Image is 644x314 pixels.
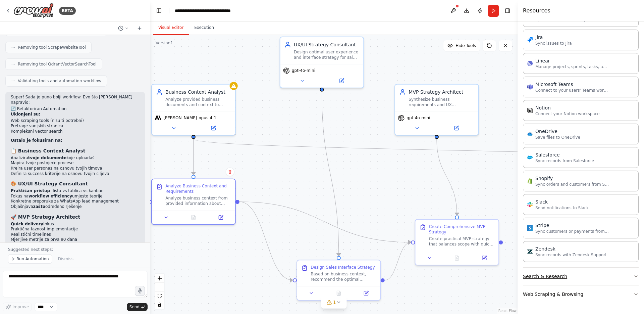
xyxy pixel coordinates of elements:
div: UX/UI Strategy ConsultantDesign optimal user experience and interface strategy for sales teams ma... [280,37,364,88]
p: Save files to OneDrive [535,135,580,140]
li: Mjerljive metrije za prva 90 dana [11,237,140,242]
span: gpt-4o-mini [292,68,315,73]
div: Business Context AnalystAnalyze provided business documents and context to create detailed requir... [151,84,236,136]
strong: Ostalo je fokusiran na: [11,138,62,143]
div: Analyze Business Context and RequirementsAnalyze business context from provided information about... [151,179,236,225]
img: Notion [527,108,533,113]
h3: 📋 Business Context Analyst [11,147,140,154]
p: Connect to your users’ Teams workspaces [535,88,609,93]
button: Click to speak your automation idea [135,286,145,296]
span: 1 [333,299,336,306]
div: MVP Strategy Architect [409,89,474,95]
div: Design Sales Interface StrategyBased on business context, recommend the optimal interface approac... [297,260,381,301]
button: Open in side panel [209,213,232,221]
div: Microsoft Teams [535,81,609,88]
li: Realistični timelines [11,232,140,237]
button: Execution [189,21,219,35]
button: Web Scraping & Browsing [523,285,639,303]
div: Analyze Business Context and Requirements [165,183,231,194]
h3: 🎨 UX/UI Strategy Consultant [11,180,140,187]
span: Removing tool ScrapeWebsiteTool [18,45,86,50]
div: Version 1 [156,40,173,46]
g: Edge from 04eb4eb9-5323-433e-8832-141fe84fb428 to 2df3b20b-f206-4eed-bc8d-51de340cadf4 [385,239,411,283]
div: Analyze business context from provided information about {project_description}. If business docum... [165,195,231,206]
li: Fokus na umjesto teorije [11,194,140,199]
img: Slack [527,202,533,207]
button: Open in side panel [437,124,476,132]
button: zoom out [155,283,164,291]
g: Edge from 3d624671-b4f3-4653-9b01-21dd4102e45d to 2df3b20b-f206-4eed-bc8d-51de340cadf4 [433,139,461,216]
div: Create Comprehensive MVP Strategy [429,224,494,235]
span: Run Automation [16,256,49,262]
button: Send [127,303,148,311]
div: BETA [59,7,76,15]
img: Logo [13,3,54,18]
span: Improve [12,304,29,310]
strong: tvoje dokumente [28,155,67,160]
li: Kreira user personas na osnovu tvojih timova [11,166,140,171]
img: Linear [527,61,533,66]
img: Jira [527,37,533,43]
button: Run Automation [8,254,52,264]
h3: 🚀 MVP Strategy Architect [11,214,140,220]
button: Dismiss [55,254,77,264]
li: - lista vs tablica vs kanban [11,188,140,194]
li: Praktična faznost implementacije [11,227,140,232]
div: Business Context Analyst [165,89,231,95]
div: Slack [535,198,589,205]
button: zoom in [155,274,164,283]
p: Suggested next steps: [8,247,142,252]
div: Jira [535,34,572,41]
div: React Flow controls [155,274,164,309]
button: toggle interactivity [155,300,164,309]
button: No output available [179,213,208,221]
div: Create Comprehensive MVP StrategyCreate practical MVP strategy that balances scope with quick del... [415,219,499,265]
button: Hide Tools [443,40,480,51]
li: Objašnjava određeno rješenje [11,204,140,210]
p: Connect your Notion workspace [535,111,600,117]
div: Notion [535,104,600,111]
button: 1 [321,296,347,309]
img: OneDrive [527,131,533,137]
button: Search & Research [523,268,639,285]
li: Analizira koje uploadaš [11,155,140,161]
button: Improve [3,303,32,311]
button: No output available [324,289,353,297]
button: Open in side panel [194,124,232,132]
p: Sync records with Zendesk Support [535,252,607,258]
div: Create practical MVP strategy that balances scope with quick delivery for {project_description}. ... [429,236,494,247]
p: Sync records from Salesforce [535,158,594,164]
h4: Resources [523,7,550,15]
span: [PERSON_NAME]-opus-4-1 [163,115,216,121]
div: Shopify [535,175,609,182]
span: Hide Tools [455,43,476,48]
div: Based on business context, recommend the optimal interface approach for managing WhatsApp leads t... [311,271,376,282]
span: Dismiss [58,256,73,262]
button: Hide right sidebar [503,6,512,15]
g: Edge from 7bd5eec0-3486-4540-b637-55f60d63fbf4 to 27949b5c-cd6e-4338-b149-ce575d785efa [190,139,197,175]
button: Start a new chat [134,24,145,32]
img: Shopify [527,178,533,184]
li: Kompleksni vector search [11,129,140,134]
span: gpt-4o-mini [407,115,430,121]
h2: 🔄 Refaktoriran Automation [11,106,140,112]
g: Edge from 27949b5c-cd6e-4338-b149-ce575d785efa to 04eb4eb9-5323-433e-8832-141fe84fb428 [239,198,293,284]
span: Validating tools and automation workflow [18,78,101,84]
div: Analyze provided business documents and context to create detailed requirements for {project_desc... [165,97,231,107]
div: UX/UI Strategy Consultant [294,41,359,48]
button: Open in side panel [322,77,361,85]
button: Open in side panel [473,254,496,262]
li: Web scraping tools (nisu ti potrebni) [11,118,140,124]
li: Definira success kriterije na osnovu tvojih ciljeva [11,171,140,177]
p: Sync orders and customers from Shopify [535,182,609,187]
li: Pretrage vanjskih stranica [11,124,140,129]
strong: workflow efficiency [29,194,72,198]
img: Salesforce [527,155,533,160]
strong: Praktičan pristup [11,188,50,193]
nav: breadcrumb [175,7,250,14]
li: fokus [11,222,140,227]
strong: Quick delivery [11,222,43,226]
div: Design Sales Interface Strategy [311,264,375,270]
div: Linear [535,57,609,64]
div: Synthesize business requirements and UX recommendations to create a comprehensive MVP strategy fo... [409,97,474,107]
